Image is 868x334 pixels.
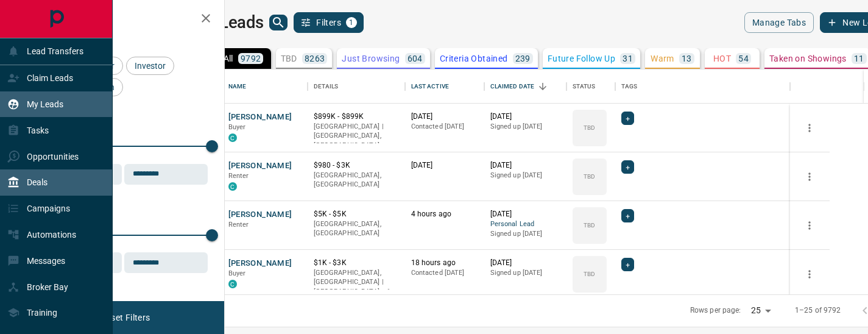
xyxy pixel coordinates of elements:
div: condos.ca [228,182,237,191]
p: Criteria Obtained [440,54,508,63]
p: 8263 [305,54,325,63]
span: + [626,258,630,271]
span: Personal Lead [490,219,560,230]
p: 1–25 of 9792 [795,305,841,316]
button: [PERSON_NAME] [228,258,292,269]
p: 18 hours ago [411,258,478,268]
p: [GEOGRAPHIC_DATA] | [GEOGRAPHIC_DATA], [GEOGRAPHIC_DATA] [314,122,399,151]
span: + [626,112,630,124]
p: Signed up [DATE] [490,229,560,239]
button: [PERSON_NAME] [228,160,292,172]
div: + [621,209,634,222]
p: Signed up [DATE] [490,122,560,132]
div: Name [228,69,247,104]
button: Filters1 [294,12,364,33]
span: Renter [228,172,249,180]
div: Claimed Date [484,69,566,104]
button: [PERSON_NAME] [228,209,292,221]
div: Name [222,69,308,104]
span: Renter [228,221,249,229]
p: [DATE] [490,112,560,122]
button: [PERSON_NAME] [228,112,292,123]
button: more [800,119,819,137]
p: $980 - $3K [314,160,399,171]
p: 9792 [241,54,261,63]
p: 604 [408,54,423,63]
p: [DATE] [490,160,560,171]
p: [GEOGRAPHIC_DATA], [GEOGRAPHIC_DATA] [314,219,399,238]
button: Reset Filters [93,307,158,328]
p: HOT [713,54,731,63]
div: + [621,160,634,174]
h2: Filters [39,12,212,27]
div: Status [566,69,615,104]
p: [DATE] [411,112,478,122]
p: $5K - $5K [314,209,399,219]
div: condos.ca [228,280,237,288]
div: Last Active [411,69,449,104]
p: All [224,54,233,63]
p: TBD [281,54,297,63]
p: 11 [854,54,864,63]
p: 13 [682,54,692,63]
p: $899K - $899K [314,112,399,122]
span: + [626,210,630,222]
p: Signed up [DATE] [490,171,560,180]
button: more [800,216,819,235]
p: Contacted [DATE] [411,122,478,132]
p: 54 [738,54,749,63]
div: condos.ca [228,133,237,142]
div: Details [308,69,405,104]
p: [DATE] [490,258,560,268]
span: Buyer [228,123,246,131]
p: Taken on Showings [769,54,847,63]
div: 25 [746,302,775,319]
span: + [626,161,630,173]
div: Investor [126,57,174,75]
p: Signed up [DATE] [490,268,560,278]
h1: My Leads [194,13,264,32]
p: Rows per page: [690,305,741,316]
p: TBD [584,123,595,132]
p: Toronto [314,268,399,297]
p: Contacted [DATE] [411,268,478,278]
button: search button [269,15,288,30]
div: Tags [621,69,638,104]
div: Details [314,69,339,104]
p: TBD [584,269,595,279]
p: 4 hours ago [411,209,478,219]
p: TBD [584,172,595,181]
div: Claimed Date [490,69,535,104]
p: [DATE] [411,160,478,171]
button: more [800,265,819,283]
button: Manage Tabs [744,12,814,33]
p: TBD [584,221,595,230]
div: Tags [615,69,790,104]
span: Investor [130,61,170,71]
p: Just Browsing [342,54,400,63]
p: [DATE] [490,209,560,219]
div: Last Active [405,69,484,104]
p: $1K - $3K [314,258,399,268]
p: 239 [515,54,531,63]
span: 1 [347,18,356,27]
button: more [800,168,819,186]
button: Sort [534,78,551,95]
span: Buyer [228,269,246,277]
div: + [621,112,634,125]
p: Warm [651,54,674,63]
div: Status [573,69,596,104]
div: + [621,258,634,271]
p: Future Follow Up [548,54,615,63]
p: [GEOGRAPHIC_DATA], [GEOGRAPHIC_DATA] [314,171,399,190]
p: 31 [623,54,633,63]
